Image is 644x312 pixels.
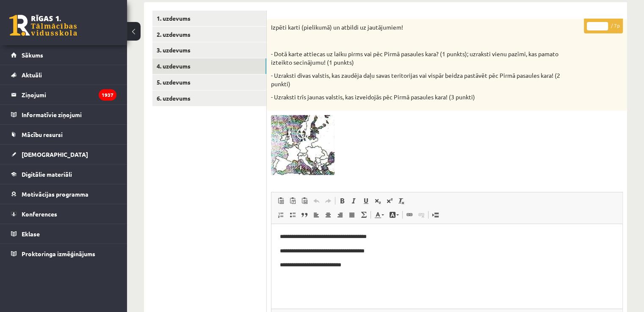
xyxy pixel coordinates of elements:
span: Proktoringa izmēģinājums [22,250,95,257]
span: Aktuāli [22,71,42,79]
a: Sākums [11,45,116,65]
a: Izlīdzināt pa labi [334,209,346,220]
a: Atcelt (vadīšanas taustiņš+Z) [310,195,322,206]
a: Rīgas 1. Tālmācības vidusskola [9,15,77,36]
a: Teksta krāsa [372,209,387,220]
a: Ziņojumi1937 [11,85,116,104]
a: Izlīdzināt malas [346,209,358,220]
a: Digitālie materiāli [11,164,116,184]
a: Atkārtot (vadīšanas taustiņš+Y) [322,195,334,206]
a: Apakšraksts [372,195,384,206]
a: Aktuāli [11,65,116,85]
a: Ievietot/noņemt sarakstu ar aizzīmēm [287,209,299,220]
a: Informatīvie ziņojumi [11,105,116,124]
a: 5. uzdevums [152,74,266,90]
a: 3. uzdevums [152,42,266,58]
span: [DEMOGRAPHIC_DATA] [22,151,88,158]
p: Izpēti karti (pielikumā) un atbildi uz jautājumiem! [271,23,580,32]
a: 6. uzdevums [152,90,266,106]
a: Ievietot/noņemt numurētu sarakstu [275,209,287,220]
img: 1.jpg [271,115,334,175]
legend: Informatīvie ziņojumi [22,105,116,124]
a: Ievietot kā vienkāršu tekstu (vadīšanas taustiņš+pārslēgšanas taustiņš+V) [287,195,299,206]
span: Motivācijas programma [22,190,88,198]
span: Sākums [22,51,43,59]
a: Eklase [11,224,116,244]
span: Eklase [22,230,40,238]
i: 1937 [99,89,116,101]
p: - Uzraksti trīs jaunas valstis, kas izveidojās pēc Pirmā pasaules kara! (3 punkti) [271,93,580,101]
a: Ielīmēt (vadīšanas taustiņš+V) [275,195,287,206]
a: Slīpraksts (vadīšanas taustiņš+I) [348,195,360,206]
a: Saite (vadīšanas taustiņš+K) [404,209,415,220]
a: 2. uzdevums [152,27,266,42]
iframe: Bagātinātā teksta redaktors, wiswyg-editor-user-answer-47433853659180 [271,224,622,309]
a: Ievietot lapas pārtraukumu drukai [429,209,441,220]
legend: Ziņojumi [22,85,116,104]
a: Noņemt stilus [395,195,407,206]
span: Digitālie materiāli [22,170,72,178]
p: / 7p [584,19,623,33]
a: Konferences [11,204,116,224]
a: Pasvītrojums (vadīšanas taustiņš+U) [360,195,372,206]
a: 1. uzdevums [152,11,266,26]
span: Konferences [22,210,57,218]
a: 4. uzdevums [152,58,266,74]
a: Centrēti [322,209,334,220]
a: [DEMOGRAPHIC_DATA] [11,145,116,164]
a: Treknraksts (vadīšanas taustiņš+B) [336,195,348,206]
a: Motivācijas programma [11,184,116,204]
a: Proktoringa izmēģinājums [11,244,116,263]
a: Atsaistīt [415,209,427,220]
a: Math [358,209,370,220]
a: Fona krāsa [387,209,401,220]
a: Augšraksts [384,195,395,206]
p: - Uzraksti divas valstis, kas zaudēja daļu savas teritorijas vai vispār beidza pastāvēt pēc Pirmā... [271,71,580,88]
p: - Dotā karte attiecas uz laiku pirms vai pēc Pirmā pasaules kara? (1 punkts); uzraksti vienu pazī... [271,50,580,66]
a: Mācību resursi [11,125,116,144]
span: Mācību resursi [22,131,63,138]
a: Izlīdzināt pa kreisi [310,209,322,220]
a: Ievietot no Worda [299,195,310,206]
a: Bloka citāts [299,209,310,220]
